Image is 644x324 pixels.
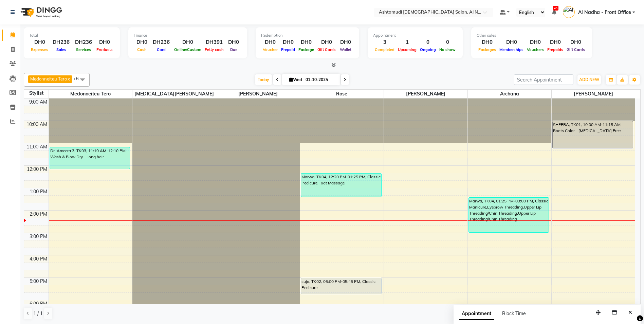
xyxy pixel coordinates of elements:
span: Wallet [338,47,353,52]
div: 1 [396,38,418,46]
span: [PERSON_NAME] [216,90,300,98]
span: [MEDICAL_DATA][PERSON_NAME] [132,90,216,98]
input: 2025-10-01 [303,75,337,85]
div: DH0 [134,38,150,46]
button: ADD NEW [577,75,601,85]
div: DH0 [279,38,297,46]
div: Marwa, TK04, 01:25 PM-03:00 PM, Classic Manicure,Eyebrow Threading,Upper Lip Threading/Chin Threa... [469,198,549,232]
span: Archana [468,90,551,98]
div: DH0 [498,38,525,46]
span: Online/Custom [172,47,203,52]
img: logo [17,3,64,22]
span: Memberships [498,47,525,52]
div: DH0 [297,38,316,46]
div: 11:00 AM [25,143,49,150]
div: Appointment [373,33,457,38]
div: Other sales [477,33,587,38]
img: Al Nadha - Front Office [563,6,575,18]
span: Vouchers [525,47,546,52]
span: Upcoming [396,47,418,52]
div: 3:00 PM [28,233,49,240]
div: 0 [438,38,457,46]
div: DH0 [565,38,587,46]
span: Al Nadha - Front Office [578,9,631,16]
div: DH0 [29,38,50,46]
span: Services [74,47,93,52]
div: SHEEBA, TK01, 10:00 AM-11:15 AM, Roots Color - [MEDICAL_DATA] Free [553,121,633,148]
div: 4:00 PM [28,255,49,263]
span: Rose [300,90,384,98]
div: DH0 [337,38,354,46]
span: Gift Cards [565,47,587,52]
a: 45 [552,9,556,15]
div: 3 [373,38,396,46]
div: 2:00 PM [28,211,49,218]
div: DH0 [525,38,546,46]
span: Petty cash [203,47,225,52]
span: Products [95,47,114,52]
div: 9:00 AM [28,98,49,106]
span: Block Time [502,310,526,317]
div: DH0 [225,38,242,46]
span: Package [297,47,316,52]
div: 1:00 PM [28,188,49,195]
span: [PERSON_NAME] [384,90,467,98]
div: Redemption [261,33,354,38]
div: DH0 [477,38,498,46]
div: 10:00 AM [25,121,49,128]
button: Close [625,307,635,318]
span: Due [228,47,239,52]
span: No show [438,47,457,52]
span: Completed [373,47,396,52]
span: Voucher [261,47,279,52]
span: Prepaids [546,47,565,52]
div: Marwa, TK04, 12:20 PM-01:25 PM, Classic Pedicure,Foot Massage [301,174,381,197]
div: DH0 [95,38,114,46]
div: DH0 [261,38,279,46]
span: Gift Cards [316,47,337,52]
span: ADD NEW [579,77,599,82]
span: Today [255,74,272,85]
span: Prepaid [279,47,297,52]
div: suja, TK02, 05:00 PM-05:45 PM, Classic Pedicure [301,278,381,294]
span: Wed [288,77,303,82]
span: Expenses [29,47,50,52]
a: x [67,76,70,82]
div: DH236 [50,38,72,46]
div: DH0 [172,38,203,46]
div: Stylist [24,90,49,97]
span: 45 [553,6,558,11]
span: [PERSON_NAME] [552,90,635,98]
div: DH0 [546,38,565,46]
div: 6:00 PM [28,300,49,307]
div: 0 [418,38,438,46]
div: DH236 [72,38,95,46]
div: DH236 [150,38,172,46]
input: Search Appointment [514,74,573,85]
span: Packages [477,47,498,52]
div: Total [29,33,114,38]
span: Cash [135,47,148,52]
div: DH391 [203,38,225,46]
div: 5:00 PM [28,278,49,285]
span: Sales [55,47,68,52]
span: +6 [73,76,84,81]
span: Medonneiteu Tero [49,90,132,98]
span: Medonneiteu Tero [30,76,67,82]
div: 12:00 PM [25,166,49,173]
span: 1 / 1 [33,310,43,317]
div: Dr. Ameera 3, TK03, 11:10 AM-12:10 PM, Wash & Blow Dry - Long hair [50,147,130,169]
span: Ongoing [418,47,438,52]
div: Finance [134,33,242,38]
div: DH0 [316,38,337,46]
span: Card [155,47,167,52]
span: Appointment [459,308,494,320]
